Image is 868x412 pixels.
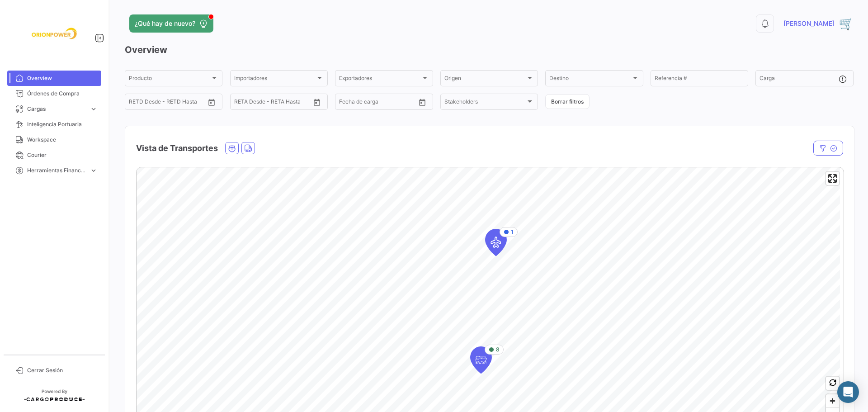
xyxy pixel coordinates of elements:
[549,76,631,83] span: Destino
[129,100,145,106] input: Desde
[151,100,188,106] input: Hasta
[136,142,218,155] h4: Vista de Transportes
[7,132,101,147] a: Workspace
[257,100,293,106] input: Hasta
[496,346,500,354] span: 8
[839,16,854,31] img: 32(1).png
[27,151,98,159] span: Courier
[234,76,316,83] span: Importadores
[205,95,218,109] button: Open calendar
[339,76,420,83] span: Exportadores
[90,166,98,175] span: expand_more
[27,74,98,82] span: Overview
[444,100,526,106] span: Stakeholders
[226,142,238,154] button: Ocean
[511,228,514,236] span: 1
[7,71,101,86] a: Overview
[242,142,255,154] button: Land
[310,95,324,109] button: Open calendar
[27,90,98,98] span: Órdenes de Compra
[129,14,213,33] button: ¿Qué hay de nuevo?
[545,94,590,109] button: Borrar filtros
[27,136,98,144] span: Workspace
[27,366,98,374] span: Cerrar Sesión
[362,100,398,106] input: Hasta
[27,105,86,113] span: Cargas
[826,394,839,407] button: Zoom in
[837,381,859,403] div: Abrir Intercom Messenger
[7,147,101,163] a: Courier
[32,11,77,56] img: f26a05d0-2fea-4301-a0f6-b8409df5d1eb.jpeg
[485,229,507,256] div: Map marker
[444,76,526,83] span: Origen
[783,19,835,28] span: [PERSON_NAME]
[415,95,429,109] button: Open calendar
[27,166,86,175] span: Herramientas Financieras
[135,19,195,28] span: ¿Qué hay de nuevo?
[7,117,101,132] a: Inteligencia Portuaria
[470,346,492,374] div: Map marker
[234,100,250,106] input: Desde
[27,120,98,128] span: Inteligencia Portuaria
[826,172,839,185] button: Enter fullscreen
[90,105,98,113] span: expand_more
[7,86,101,101] a: Órdenes de Compra
[129,76,210,83] span: Producto
[125,43,854,56] h3: Overview
[339,100,355,106] input: Desde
